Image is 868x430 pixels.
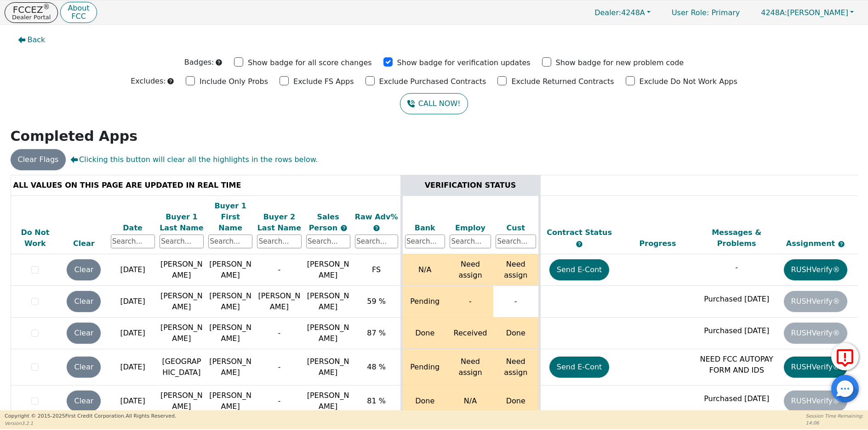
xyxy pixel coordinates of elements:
span: [PERSON_NAME] [307,291,349,311]
span: Sales Person [309,212,340,232]
input: Search... [208,235,252,248]
div: Clear [62,238,106,249]
p: Primary [662,4,749,22]
td: - [255,254,303,286]
button: FCCEZ®Dealer Portal [5,2,58,23]
p: Copyright © 2015- 2025 First Credit Corporation. [5,413,176,420]
span: [PERSON_NAME] [307,357,349,377]
td: Done [493,318,539,349]
span: FS [372,265,381,274]
button: 4248A:[PERSON_NAME] [751,6,863,20]
p: 14:06 [806,419,863,426]
p: Session Time Remaining: [806,413,863,419]
p: Show badge for verification updates [397,57,531,68]
span: Back [28,34,46,45]
input: Search... [450,235,491,248]
input: Search... [111,235,155,248]
span: 59 % [367,297,386,306]
td: - [255,385,303,417]
button: Send E-Cont [549,259,610,280]
input: Search... [496,235,536,248]
span: 4248A: [761,8,787,17]
span: Dealer: [594,8,621,17]
td: - [255,318,303,349]
div: Date [111,223,155,234]
p: Dealer Portal [12,14,51,20]
span: [PERSON_NAME] [307,260,349,279]
p: Excludes: [131,76,166,87]
span: 48 % [367,363,386,371]
strong: Completed Apps [11,128,138,144]
span: Assignment [786,239,838,248]
p: Purchased [DATE] [699,325,774,336]
input: Search... [306,235,350,248]
td: [PERSON_NAME] [157,385,206,417]
div: Buyer 2 Last Name [257,212,301,234]
span: User Role : [672,8,709,17]
td: Done [401,318,447,349]
p: FCCEZ [12,5,51,14]
span: [PERSON_NAME] [307,391,349,411]
td: - [493,286,539,318]
sup: ® [43,3,50,11]
button: RUSHVerify® [784,357,847,378]
button: Clear [67,391,101,412]
td: [DATE] [108,385,157,417]
td: Need assign [493,254,539,286]
span: 87 % [367,329,386,337]
td: [PERSON_NAME] [255,286,303,318]
a: AboutFCC [60,2,97,23]
p: Purchased [DATE] [699,294,774,305]
p: NEED FCC AUTOPAY FORM AND IDS [699,354,774,376]
p: About [68,5,89,12]
button: RUSHVerify® [784,259,847,280]
td: Done [493,385,539,417]
span: All Rights Reserved. [126,413,176,419]
td: - [447,286,493,318]
p: Badges: [184,57,214,68]
input: Search... [160,235,204,248]
td: Done [401,385,447,417]
div: Progress [621,238,695,249]
td: [PERSON_NAME] [157,286,206,318]
div: Cust [496,223,536,234]
div: Employ [450,223,491,234]
td: [DATE] [108,349,157,385]
button: Dealer:4248A [585,6,660,20]
span: [PERSON_NAME] [761,8,848,17]
span: [PERSON_NAME] [307,323,349,343]
div: Buyer 1 First Name [208,201,252,234]
td: [DATE] [108,286,157,318]
input: Search... [257,235,301,248]
p: Exclude Do Not Work Apps [640,76,737,87]
button: Clear [67,291,101,312]
p: Exclude Returned Contracts [511,76,614,87]
div: VERIFICATION STATUS [405,180,536,191]
td: [DATE] [108,254,157,286]
td: [GEOGRAPHIC_DATA] [157,349,206,385]
input: Search... [355,235,398,248]
span: Contract Status [547,228,612,237]
td: N/A [401,254,447,286]
td: Need assign [493,349,539,385]
button: Clear Flags [11,149,66,170]
p: - [699,262,774,273]
td: Pending [401,286,447,318]
td: [PERSON_NAME] [157,318,206,349]
div: Messages & Problems [699,227,774,249]
p: FCC [68,13,89,20]
p: Show badge for all score changes [248,57,372,68]
input: Search... [405,235,445,248]
div: ALL VALUES ON THIS PAGE ARE UPDATED IN REAL TIME [13,180,398,191]
span: Clicking this button will clear all the highlights in the rows below. [70,154,318,165]
button: Back [11,29,53,50]
td: Need assign [447,349,493,385]
td: [PERSON_NAME] [206,385,255,417]
button: CALL NOW! [400,93,468,114]
p: Show badge for new problem code [556,57,684,68]
span: 4248A [594,8,645,17]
